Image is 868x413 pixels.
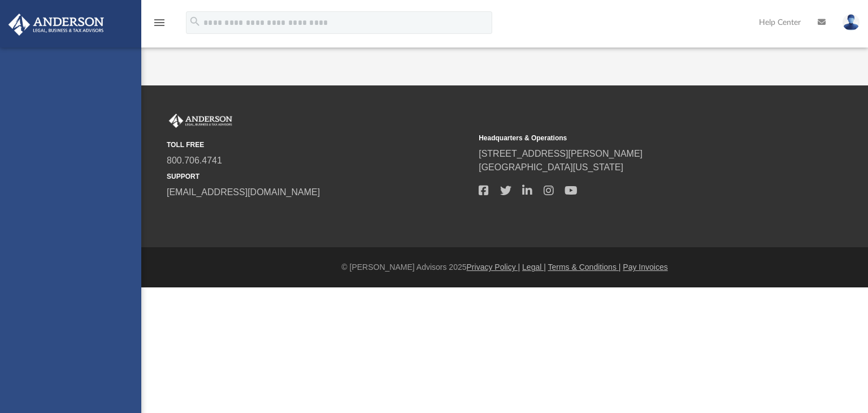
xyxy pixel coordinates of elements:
[153,21,166,29] a: menu
[141,261,868,273] div: © [PERSON_NAME] Advisors 2025
[5,14,107,36] img: Anderson Advisors Platinum Portal
[479,133,783,143] small: Headquarters & Operations
[167,187,320,197] a: [EMAIL_ADDRESS][DOMAIN_NAME]
[167,156,222,165] a: 800.706.4741
[189,15,201,28] i: search
[843,14,860,31] img: User Pic
[623,263,667,272] a: Pay Invoices
[467,263,520,272] a: Privacy Policy |
[479,162,623,172] a: [GEOGRAPHIC_DATA][US_STATE]
[167,171,471,182] small: SUPPORT
[522,263,546,272] a: Legal |
[479,149,643,158] a: [STREET_ADDRESS][PERSON_NAME]
[167,114,235,128] img: Anderson Advisors Platinum Portal
[167,140,471,150] small: TOLL FREE
[153,16,166,29] i: menu
[548,263,621,272] a: Terms & Conditions |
